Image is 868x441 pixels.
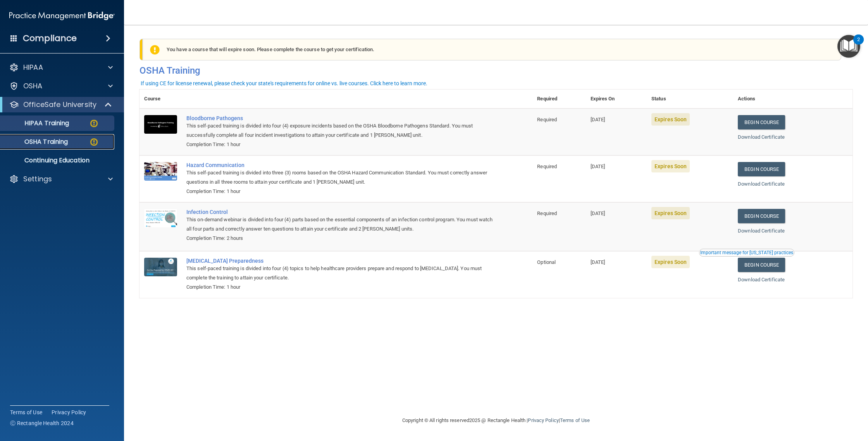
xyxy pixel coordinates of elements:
[89,119,99,128] img: warning-circle.0cc9ac19.png
[186,162,494,168] a: Hazard Communication
[186,121,494,140] div: This self-paced training is divided into four (4) exposure incidents based on the OSHA Bloodborne...
[591,164,605,169] span: [DATE]
[837,35,860,58] button: Open Resource Center, 2 new notifications
[23,63,43,72] p: HIPAA
[537,164,557,169] span: Required
[10,408,42,416] a: Terms of Use
[651,160,690,172] span: Expires Soon
[186,258,494,264] a: [MEDICAL_DATA] Preparedness
[738,258,785,272] a: Begin Course
[586,90,647,109] th: Expires On
[738,162,785,176] a: Begin Course
[9,100,112,109] a: OfficeSafe University
[738,115,785,129] a: Begin Course
[591,117,605,122] span: [DATE]
[23,33,77,44] h4: Compliance
[141,81,427,86] div: If using CE for license renewal, please check your state's requirements for online vs. live cours...
[186,283,494,292] div: Completion Time: 1 hour
[857,40,860,50] div: 2
[9,8,115,24] img: PMB logo
[23,81,43,91] p: OSHA
[560,417,590,423] a: Terms of Use
[52,408,86,416] a: Privacy Policy
[738,228,785,234] a: Download Certificate
[591,259,605,265] span: [DATE]
[537,210,557,216] span: Required
[651,256,690,268] span: Expires Soon
[139,79,429,87] button: If using CE for license renewal, please check your state's requirements for online vs. live cours...
[355,408,637,433] div: Copyright © All rights reserved 2025 @ Rectangle Health | |
[651,207,690,219] span: Expires Soon
[10,419,74,427] span: Ⓒ Rectangle Health 2024
[139,90,182,109] th: Course
[186,115,494,121] a: Bloodborne Pathogens
[23,100,96,109] p: OfficeSafe University
[647,90,733,109] th: Status
[186,215,494,234] div: This on-demand webinar is divided into four (4) parts based on the essential components of an inf...
[738,181,785,187] a: Download Certificate
[186,209,494,215] a: Infection Control
[186,140,494,149] div: Completion Time: 1 hour
[5,157,111,164] p: Continuing Education
[700,250,793,255] div: Important message for [US_STATE] practices
[734,386,859,417] iframe: Drift Widget Chat Controller
[143,39,841,60] div: You have a course that will expire soon. Please complete the course to get your certification.
[139,65,852,76] h4: OSHA Training
[738,277,785,283] a: Download Certificate
[9,81,113,91] a: OSHA
[733,90,852,109] th: Actions
[738,134,785,140] a: Download Certificate
[699,249,794,257] button: Read this if you are a dental practitioner in the state of CA
[537,117,557,122] span: Required
[537,259,556,265] span: Optional
[5,138,68,146] p: OSHA Training
[532,90,586,109] th: Required
[9,63,113,72] a: HIPAA
[591,210,605,216] span: [DATE]
[186,234,494,243] div: Completion Time: 2 hours
[150,45,160,55] img: exclamation-circle-solid-warning.7ed2984d.png
[186,187,494,196] div: Completion Time: 1 hour
[186,168,494,187] div: This self-paced training is divided into three (3) rooms based on the OSHA Hazard Communication S...
[738,209,785,223] a: Begin Course
[5,119,69,127] p: HIPAA Training
[186,264,494,283] div: This self-paced training is divided into four (4) topics to help healthcare providers prepare and...
[651,113,690,126] span: Expires Soon
[23,174,52,184] p: Settings
[89,137,99,147] img: warning-circle.0cc9ac19.png
[528,417,558,423] a: Privacy Policy
[9,174,113,184] a: Settings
